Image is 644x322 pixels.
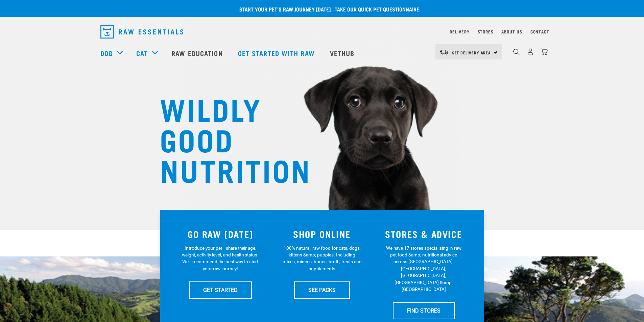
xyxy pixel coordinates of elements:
[189,281,252,298] a: GET STARTED
[527,48,534,55] img: user.png
[165,40,231,67] a: Raw Education
[478,30,494,33] a: Stores
[174,229,267,239] h3: GO RAW [DATE]
[439,49,449,55] img: van-moving.png
[384,245,463,293] p: We have 17 stores specialising in raw pet food &amp; nutritional advice across [GEOGRAPHIC_DATA],...
[393,302,455,319] a: FIND STORES
[541,48,548,55] img: home-icon@2x.png
[231,40,323,67] a: Get started with Raw
[100,48,113,58] a: Dog
[95,22,549,41] nav: dropdown navigation
[100,25,183,39] img: Raw Essentials Logo
[377,229,471,239] h3: STORES & ADVICE
[501,30,522,33] a: About Us
[181,245,260,272] p: Introduce your pet—share their age, weight, activity level, and health status. We'll recommend th...
[294,281,350,298] a: SEE PACKS
[282,245,362,272] p: 100% natural, raw food for cats, dogs, kittens &amp; puppies. Including mixes, minces, bones, bro...
[335,7,421,10] a: take our quick pet questionnaire.
[136,48,148,58] a: Cat
[452,51,491,54] span: Set Delivery Area
[275,229,369,239] h3: SHOP ONLINE
[160,93,295,184] h1: WILDLY GOOD NUTRITION
[450,30,469,33] a: Delivery
[513,49,520,55] img: home-icon-1@2x.png
[530,30,549,33] a: Contact
[323,40,363,67] a: Vethub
